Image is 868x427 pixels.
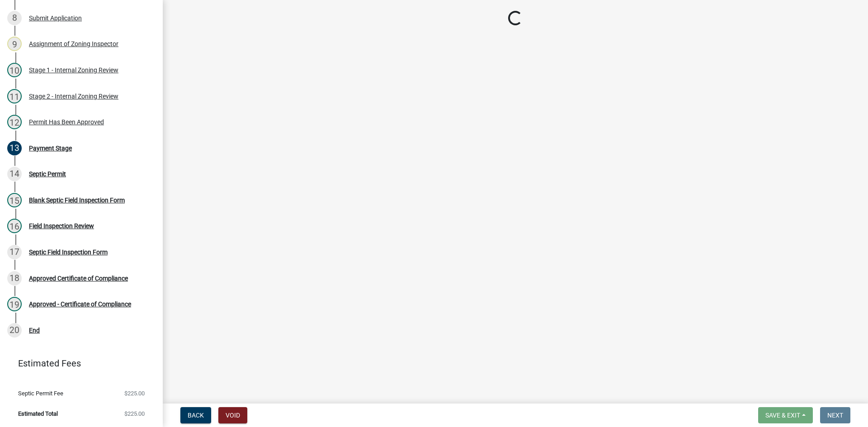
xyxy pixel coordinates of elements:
div: 16 [7,219,22,233]
div: 14 [7,167,22,181]
span: Septic Permit Fee [18,390,63,396]
div: 10 [7,63,22,77]
span: Next [827,412,843,419]
div: Stage 2 - Internal Zoning Review [29,93,118,99]
div: Assignment of Zoning Inspector [29,41,118,47]
div: 17 [7,245,22,259]
div: Septic Permit [29,171,66,177]
div: 18 [7,271,22,286]
div: Approved Certificate of Compliance [29,275,128,282]
button: Next [820,407,850,423]
div: 20 [7,323,22,338]
div: Blank Septic Field Inspection Form [29,197,125,203]
span: $225.00 [124,411,145,417]
div: 15 [7,193,22,207]
div: Stage 1 - Internal Zoning Review [29,67,118,73]
div: 8 [7,11,22,25]
div: 12 [7,115,22,129]
div: End [29,327,40,333]
button: Back [180,407,211,423]
button: Save & Exit [758,407,813,423]
div: Septic Field Inspection Form [29,249,108,255]
button: Void [218,407,247,423]
span: $225.00 [124,390,145,396]
div: Approved - Certificate of Compliance [29,301,131,307]
div: Submit Application [29,15,82,21]
div: Field Inspection Review [29,223,94,229]
span: Back [188,412,204,419]
span: Save & Exit [765,412,800,419]
div: Permit Has Been Approved [29,119,104,125]
div: 13 [7,141,22,155]
div: Payment Stage [29,145,72,151]
div: 9 [7,37,22,51]
div: 19 [7,297,22,311]
div: 11 [7,89,22,103]
a: Estimated Fees [7,354,148,372]
span: Estimated Total [18,411,58,417]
